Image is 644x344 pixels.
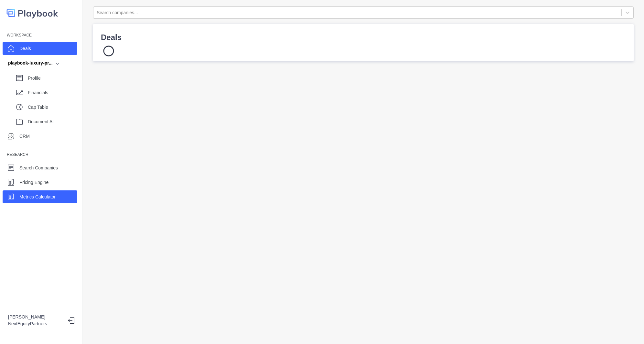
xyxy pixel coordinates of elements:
[28,104,77,111] p: Cap Table
[8,60,53,66] div: playbook-luxury-pr...
[19,165,58,171] p: Search Companies
[19,194,56,200] p: Metrics Calculator
[8,314,63,320] p: [PERSON_NAME]
[28,89,77,96] p: Financials
[28,118,77,125] p: Document AI
[19,179,48,186] p: Pricing Engine
[19,45,31,52] p: Deals
[8,320,63,327] p: NextEquityPartners
[19,133,30,140] p: CRM
[101,32,626,43] p: Deals
[28,75,77,82] p: Profile
[6,6,58,20] img: logo-colored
